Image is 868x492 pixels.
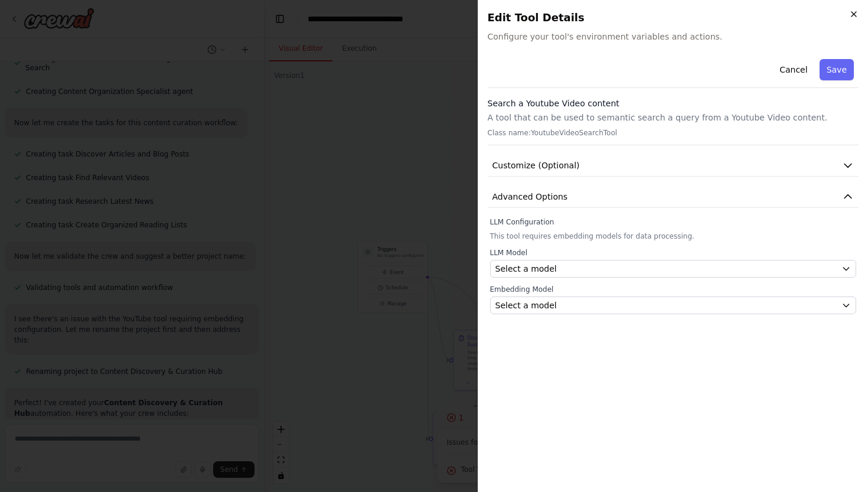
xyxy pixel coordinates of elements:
[492,191,568,203] span: Advanced Options
[490,285,857,294] label: Embedding Model
[490,296,857,314] button: Select a model
[490,248,857,258] label: LLM Model
[772,59,814,80] button: Cancel
[492,159,580,171] span: Customize (Optional)
[488,97,859,109] h3: Search a Youtube Video content
[488,112,859,123] p: A tool that can be used to semantic search a query from a Youtube Video content.
[490,217,857,227] label: LLM Configuration
[820,59,854,80] button: Save
[490,232,857,241] p: This tool requires embedding models for data processing.
[490,260,857,278] button: Select a model
[488,186,859,208] button: Advanced Options
[495,263,557,275] span: Select a model
[488,155,859,177] button: Customize (Optional)
[488,128,859,138] p: Class name: YoutubeVideoSearchTool
[488,9,859,26] h2: Edit Tool Details
[495,299,557,311] span: Select a model
[488,31,859,43] span: Configure your tool's environment variables and actions.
